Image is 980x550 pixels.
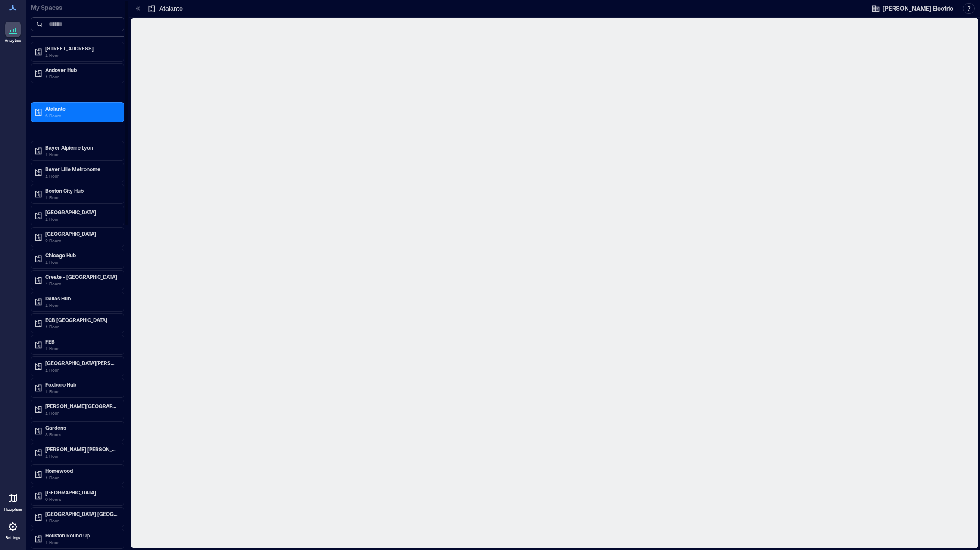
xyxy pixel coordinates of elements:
[159,4,183,13] p: Atalante
[45,403,118,409] p: [PERSON_NAME][GEOGRAPHIC_DATA]
[45,489,118,496] p: [GEOGRAPHIC_DATA]
[45,273,118,280] p: Create - [GEOGRAPHIC_DATA]
[45,105,118,112] p: Atalante
[45,532,118,539] p: Houston Round Up
[45,496,118,503] p: 0 Floors
[45,237,118,244] p: 2 Floors
[2,19,24,46] a: Analytics
[45,144,118,151] p: Bayer Alpierre Lyon
[45,259,118,266] p: 1 Floor
[45,52,118,59] p: 1 Floor
[45,338,118,345] p: FEB
[45,209,118,216] p: [GEOGRAPHIC_DATA]
[45,467,118,474] p: Homewood
[45,345,118,352] p: 1 Floor
[45,187,118,194] p: Boston City Hub
[45,359,118,366] p: [GEOGRAPHIC_DATA][PERSON_NAME]
[45,431,118,438] p: 3 Floors
[45,366,118,373] p: 1 Floor
[869,2,956,16] button: [PERSON_NAME] Electric
[45,295,118,302] p: Dallas Hub
[45,216,118,222] p: 1 Floor
[45,280,118,287] p: 4 Floors
[45,66,118,73] p: Andover Hub
[45,252,118,259] p: Chicago Hub
[45,194,118,201] p: 1 Floor
[45,230,118,237] p: [GEOGRAPHIC_DATA]
[45,316,118,323] p: ECB [GEOGRAPHIC_DATA]
[45,151,118,158] p: 1 Floor
[45,73,118,80] p: 1 Floor
[45,446,118,453] p: [PERSON_NAME] [PERSON_NAME]
[1,488,25,515] a: Floorplans
[31,3,124,12] p: My Spaces
[5,38,21,43] p: Analytics
[45,323,118,330] p: 1 Floor
[883,4,953,13] span: [PERSON_NAME] Electric
[45,409,118,416] p: 1 Floor
[45,381,118,388] p: Foxboro Hub
[45,388,118,395] p: 1 Floor
[4,507,22,512] p: Floorplans
[45,510,118,517] p: [GEOGRAPHIC_DATA] [GEOGRAPHIC_DATA]
[45,517,118,524] p: 1 Floor
[45,166,118,172] p: Bayer Lille Metronome
[6,535,20,541] p: Settings
[45,172,118,179] p: 1 Floor
[45,112,118,119] p: 6 Floors
[3,516,23,543] a: Settings
[45,302,118,309] p: 1 Floor
[45,539,118,546] p: 1 Floor
[45,424,118,431] p: Gardens
[45,453,118,459] p: 1 Floor
[45,45,118,52] p: [STREET_ADDRESS]
[45,474,118,481] p: 1 Floor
